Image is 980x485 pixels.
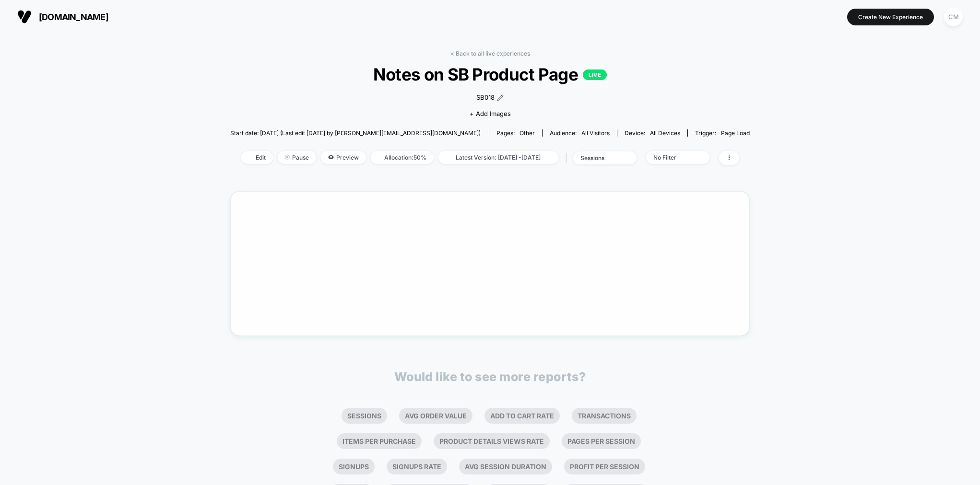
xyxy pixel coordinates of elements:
li: Transactions [572,408,637,424]
span: Latest Version: [DATE] - [DATE] [438,151,558,164]
span: All Visitors [581,129,610,137]
span: Page Load [721,129,750,137]
div: Pages: [496,129,535,137]
span: Notes on SB Product Page [256,64,724,84]
li: Pages Per Session [562,433,641,449]
p: Would like to see more reports? [394,370,586,384]
button: Create New Experience [847,9,934,25]
li: Profit Per Session [564,459,645,474]
button: CM [941,7,966,27]
div: Trigger: [695,129,750,137]
li: Items Per Purchase [337,433,422,449]
span: Start date: [DATE] (Last edit [DATE] by [PERSON_NAME][EMAIL_ADDRESS][DOMAIN_NAME]) [230,129,481,137]
a: < Back to all live experiences [450,50,530,57]
img: Visually logo [17,10,32,24]
div: sessions [580,154,619,162]
span: Edit [241,151,273,164]
li: Avg Order Value [399,408,472,424]
li: Sessions [342,408,387,424]
div: Audience: [550,129,610,137]
li: Avg Session Duration [459,459,552,474]
span: Device: [617,129,687,137]
div: No Filter [653,154,692,161]
span: + Add Images [470,110,511,117]
li: Signups [333,459,375,474]
span: [DOMAIN_NAME] [39,12,108,22]
div: CM [944,8,963,26]
span: Allocation: 50% [371,151,434,164]
span: | [563,151,573,165]
li: Add To Cart Rate [484,408,560,424]
span: SB018 [476,93,495,103]
img: end [285,155,290,160]
p: LIVE [583,69,607,80]
span: Pause [278,151,316,164]
span: other [520,129,535,137]
li: Signups Rate [387,459,447,474]
button: [DOMAIN_NAME] [14,9,111,24]
span: Preview [321,151,366,164]
li: Product Details Views Rate [434,433,550,449]
span: all devices [650,129,680,137]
